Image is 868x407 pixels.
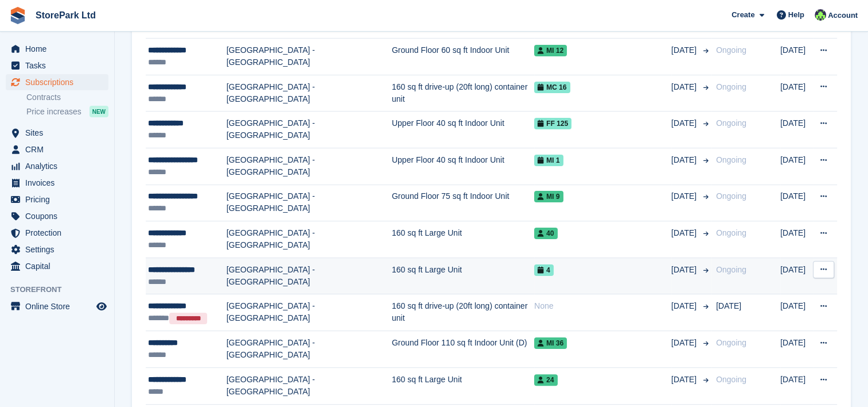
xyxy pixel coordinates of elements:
a: menu [6,74,108,90]
span: Capital [25,258,94,274]
span: [DATE] [671,374,699,386]
span: [DATE] [671,300,699,312]
a: Contracts [26,92,108,103]
span: Account [828,10,858,21]
td: [DATE] [780,39,813,75]
span: Create [731,9,754,21]
td: 160 sq ft Large Unit [392,368,534,405]
span: MI 12 [534,45,567,56]
td: [GEOGRAPHIC_DATA] - [GEOGRAPHIC_DATA] [227,185,392,221]
td: 160 sq ft drive-up (20ft long) container unit [392,75,534,112]
span: Sites [25,125,94,141]
a: menu [6,298,108,314]
td: Upper Floor 40 sq ft Indoor Unit [392,148,534,185]
a: menu [6,258,108,274]
div: NEW [89,106,108,117]
span: Pricing [25,191,94,208]
span: Analytics [25,158,94,174]
span: [DATE] [671,264,699,276]
span: 24 [534,374,557,386]
span: Settings [25,241,94,258]
td: [DATE] [780,75,813,112]
img: Ryan Mulcahy [815,9,826,21]
span: [DATE] [716,301,741,310]
span: [DATE] [671,190,699,202]
span: 40 [534,228,557,239]
span: [DATE] [671,44,699,56]
span: Home [25,41,94,57]
span: [DATE] [671,337,699,349]
span: Ongoing [716,45,746,55]
div: None [534,300,671,312]
a: menu [6,191,108,208]
td: [DATE] [780,221,813,258]
span: Ongoing [716,82,746,91]
td: [DATE] [780,258,813,294]
td: 160 sq ft drive-up (20ft long) container unit [392,294,534,331]
span: Ongoing [716,191,746,201]
span: Protection [25,225,94,241]
td: [GEOGRAPHIC_DATA] - [GEOGRAPHIC_DATA] [227,368,392,405]
span: Ongoing [716,265,746,274]
span: MI 1 [534,155,563,166]
a: menu [6,158,108,174]
a: menu [6,57,108,74]
span: Coupons [25,208,94,224]
span: Online Store [25,298,94,314]
td: [GEOGRAPHIC_DATA] - [GEOGRAPHIC_DATA] [227,148,392,185]
span: 4 [534,264,554,276]
span: FF 125 [534,118,571,129]
span: Subscriptions [25,74,94,90]
td: Ground Floor 60 sq ft Indoor Unit [392,39,534,75]
span: MC 16 [534,82,570,93]
td: Upper Floor 40 sq ft Indoor Unit [392,112,534,148]
a: Price increases NEW [26,105,108,118]
span: Price increases [26,106,81,117]
a: menu [6,208,108,224]
img: stora-icon-8386f47178a22dfd0bd8f6a31ec36ba5ce8667c1dd55bd0f319d3a0aa187defe.svg [9,7,26,24]
span: MI 36 [534,337,567,349]
td: [DATE] [780,294,813,331]
span: Ongoing [716,338,746,347]
td: [GEOGRAPHIC_DATA] - [GEOGRAPHIC_DATA] [227,39,392,75]
td: [GEOGRAPHIC_DATA] - [GEOGRAPHIC_DATA] [227,258,392,294]
td: Ground Floor 110 sq ft Indoor Unit (D) [392,331,534,368]
span: Tasks [25,57,94,74]
span: Invoices [25,175,94,191]
td: Ground Floor 75 sq ft Indoor Unit [392,185,534,221]
a: menu [6,175,108,191]
span: Ongoing [716,155,746,164]
a: menu [6,125,108,141]
span: Ongoing [716,118,746,128]
td: [DATE] [780,112,813,148]
span: Storefront [10,284,114,295]
a: Preview store [95,300,108,313]
span: Ongoing [716,375,746,384]
a: menu [6,241,108,258]
a: menu [6,225,108,241]
a: StorePark Ltd [31,6,100,25]
td: [DATE] [780,368,813,405]
td: [GEOGRAPHIC_DATA] - [GEOGRAPHIC_DATA] [227,75,392,112]
span: Help [788,9,804,21]
td: [DATE] [780,148,813,185]
td: [GEOGRAPHIC_DATA] - [GEOGRAPHIC_DATA] [227,221,392,258]
a: menu [6,141,108,158]
td: [GEOGRAPHIC_DATA] - [GEOGRAPHIC_DATA] [227,331,392,368]
td: [GEOGRAPHIC_DATA] - [GEOGRAPHIC_DATA] [227,112,392,148]
span: CRM [25,141,94,158]
span: [DATE] [671,81,699,93]
span: [DATE] [671,117,699,129]
td: [GEOGRAPHIC_DATA] - [GEOGRAPHIC_DATA] [227,294,392,331]
span: [DATE] [671,227,699,239]
td: 160 sq ft Large Unit [392,258,534,294]
a: menu [6,41,108,57]
span: MI 9 [534,191,563,202]
span: Ongoing [716,228,746,237]
td: 160 sq ft Large Unit [392,221,534,258]
span: [DATE] [671,154,699,166]
td: [DATE] [780,185,813,221]
td: [DATE] [780,331,813,368]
